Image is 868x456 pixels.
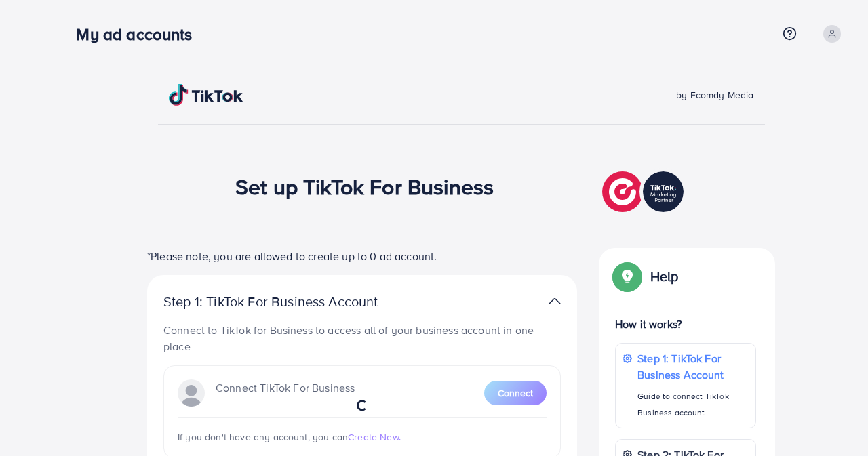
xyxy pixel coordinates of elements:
[235,173,494,199] h1: Set up TikTok For Business
[76,24,203,44] h3: My ad accounts
[549,291,561,311] img: TikTok partner
[163,293,421,310] p: Step 1: TikTok For Business Account
[147,248,577,264] p: *Please note, you are allowed to create up to 0 ad account.
[615,264,639,289] img: Popup guide
[602,168,687,215] img: TikTok partner
[169,84,243,106] img: TikTok
[615,316,756,332] p: How it works?
[637,350,749,383] p: Step 1: TikTok For Business Account
[650,268,679,285] p: Help
[637,388,749,421] p: Guide to connect TikTok Business account
[676,88,753,102] span: by Ecomdy Media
